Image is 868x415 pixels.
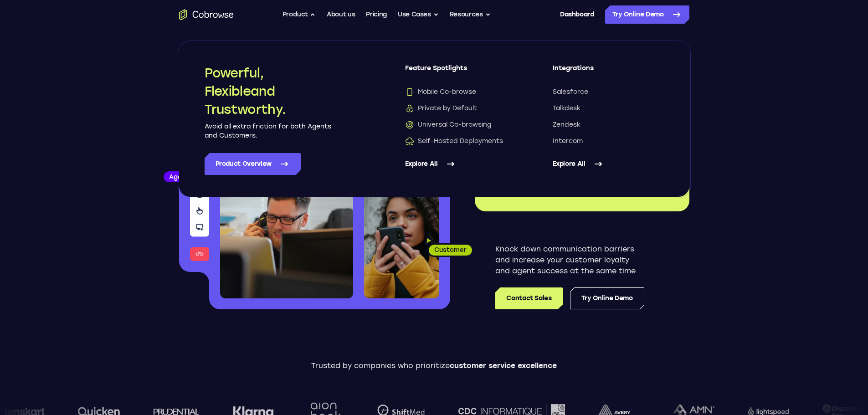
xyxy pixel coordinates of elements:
[405,137,414,146] img: Self-Hosted Deployments
[553,153,664,175] a: Explore All
[450,361,557,370] span: customer service excellence
[553,137,583,146] span: Intercom
[405,104,414,113] img: Private by Default
[405,120,414,129] img: Universal Co-browsing
[553,87,588,97] span: Salesforce
[553,137,664,146] a: Intercom
[405,137,503,146] span: Self-Hosted Deployments
[405,87,516,97] a: Mobile Co-browseMobile Co-browse
[179,9,234,20] a: Go to the home page
[405,87,414,97] img: Mobile Co-browse
[145,408,191,415] img: prudential
[366,5,387,24] a: Pricing
[205,122,332,140] p: Avoid all extra friction for both Agents and Customers.
[553,104,664,113] a: Talkdesk
[553,64,664,80] span: Integrations
[282,5,316,24] button: Product
[450,5,491,24] button: Resources
[553,104,580,113] span: Talkdesk
[405,64,516,80] span: Feature Spotlights
[495,287,562,309] a: Contact Sales
[553,87,664,97] a: Salesforce
[205,64,332,118] h2: Powerful, Flexible and Trustworthy.
[405,137,516,146] a: Self-Hosted DeploymentsSelf-Hosted Deployments
[570,287,644,309] a: Try Online Demo
[495,244,644,277] p: Knock down communication barriers and increase your customer loyalty and agent success at the sam...
[560,5,594,24] a: Dashboard
[553,120,664,129] a: Zendesk
[405,120,516,129] a: Universal Co-browsingUniversal Co-browsing
[327,5,355,24] a: About us
[398,5,439,24] button: Use Cases
[553,120,580,129] span: Zendesk
[405,104,516,113] a: Private by DefaultPrivate by Default
[605,5,689,24] a: Try Online Demo
[405,153,516,175] a: Explore All
[405,87,476,97] span: Mobile Co-browse
[364,190,439,298] img: A customer holding their phone
[205,153,301,175] a: Product Overview
[220,136,353,298] img: A customer support agent talking on the phone
[405,120,491,129] span: Universal Co-browsing
[405,104,477,113] span: Private by Default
